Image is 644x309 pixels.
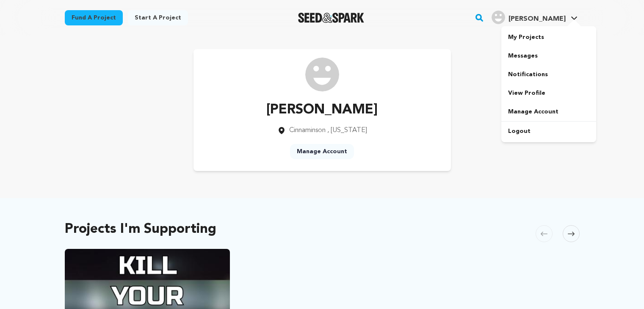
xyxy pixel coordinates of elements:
a: Notifications [501,65,596,84]
a: Start a project [128,10,188,25]
span: , [US_STATE] [327,127,367,134]
a: My Projects [501,28,596,47]
a: Fund a project [65,10,123,25]
span: [PERSON_NAME] [509,16,566,22]
a: Manage Account [501,102,596,121]
span: Alexandra C.'s Profile [490,9,579,27]
a: Messages [501,47,596,65]
span: Cinnaminson [289,127,326,134]
h2: Projects I'm Supporting [65,223,216,235]
p: [PERSON_NAME] [266,100,378,120]
a: Logout [501,122,596,141]
img: Seed&Spark Logo Dark Mode [298,13,365,23]
a: Manage Account [290,144,354,159]
div: Alexandra C.'s Profile [492,11,566,24]
a: View Profile [501,84,596,102]
a: Seed&Spark Homepage [298,13,365,23]
a: Alexandra C.'s Profile [490,9,579,24]
img: user.png [492,11,505,24]
img: /img/default-images/user/medium/user.png image [305,58,339,91]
